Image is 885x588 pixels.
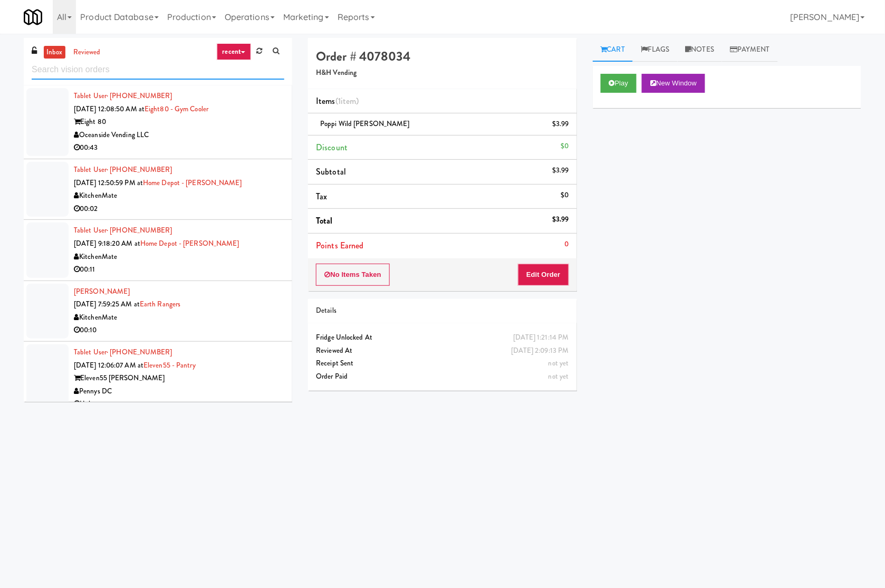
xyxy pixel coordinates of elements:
[511,344,569,358] div: [DATE] 2:09:13 PM
[316,239,363,252] span: Points Earned
[316,357,569,370] div: Receipt Sent
[316,141,348,153] span: Discount
[74,104,145,114] span: [DATE] 12:08:50 AM at
[140,238,239,248] a: Home Depot - [PERSON_NAME]
[316,50,569,63] h4: Order # 4078034
[316,264,390,286] button: No Items Taken
[143,360,196,370] a: Eleven55 - Pantry
[561,189,569,202] div: $0
[552,118,569,131] div: $3.99
[71,46,103,59] a: reviewed
[316,190,327,203] span: Tax
[678,38,723,62] a: Notes
[217,43,252,60] a: recent
[642,74,705,93] button: New Window
[316,215,333,227] span: Total
[24,281,292,342] li: [PERSON_NAME][DATE] 7:59:25 AM atEarth RangersKitchenMate00:10
[74,360,143,370] span: [DATE] 12:06:07 AM at
[145,104,208,114] a: Eight80 - Gym Cooler
[24,8,42,26] img: Micromart
[74,115,284,129] div: Eight 80
[74,203,284,216] div: 00:02
[549,358,569,368] span: not yet
[107,225,172,235] span: · [PHONE_NUMBER]
[74,178,143,188] span: [DATE] 12:50:59 PM at
[74,299,140,309] span: [DATE] 7:59:25 AM at
[143,178,242,188] a: Home Depot - [PERSON_NAME]
[74,165,172,175] a: Tablet User· [PHONE_NUMBER]
[74,398,284,411] div: Unknown
[316,331,569,344] div: Fridge Unlocked At
[565,238,569,251] div: 0
[316,166,346,178] span: Subtotal
[24,220,292,281] li: Tablet User· [PHONE_NUMBER][DATE] 9:18:20 AM atHome Depot - [PERSON_NAME]KitchenMate00:11
[513,331,569,344] div: [DATE] 1:21:14 PM
[341,95,356,107] ng-pluralize: item
[74,141,284,155] div: 00:43
[722,38,778,62] a: Payment
[518,264,569,286] button: Edit Order
[140,299,180,309] a: Earth Rangers
[74,263,284,276] div: 00:11
[633,38,678,62] a: Flags
[549,371,569,381] span: not yet
[74,91,172,101] a: Tablet User· [PHONE_NUMBER]
[24,159,292,220] li: Tablet User· [PHONE_NUMBER][DATE] 12:50:59 PM atHome Depot - [PERSON_NAME]KitchenMate00:02
[74,372,284,385] div: Eleven55 [PERSON_NAME]
[74,225,172,235] a: Tablet User· [PHONE_NUMBER]
[107,347,172,357] span: · [PHONE_NUMBER]
[561,140,569,153] div: $0
[32,60,284,80] input: Search vision orders
[74,324,284,337] div: 00:10
[316,370,569,383] div: Order Paid
[74,129,284,142] div: Oceanside Vending LLC
[316,304,569,317] div: Details
[316,95,359,107] span: Items
[74,311,284,324] div: KitchenMate
[335,95,359,107] span: (1 )
[552,164,569,177] div: $3.99
[320,119,409,129] span: Poppi Wild [PERSON_NAME]
[74,286,130,296] a: [PERSON_NAME]
[44,46,65,59] a: inbox
[593,38,633,62] a: Cart
[74,250,284,264] div: KitchenMate
[552,213,569,226] div: $3.99
[74,238,140,248] span: [DATE] 9:18:20 AM at
[74,385,284,398] div: Pennys DC
[74,347,172,357] a: Tablet User· [PHONE_NUMBER]
[316,69,569,77] h5: H&H Vending
[601,74,637,93] button: Play
[107,165,172,175] span: · [PHONE_NUMBER]
[24,342,292,416] li: Tablet User· [PHONE_NUMBER][DATE] 12:06:07 AM atEleven55 - PantryEleven55 [PERSON_NAME]Pennys DCU...
[74,189,284,203] div: KitchenMate
[316,344,569,358] div: Reviewed At
[107,91,172,101] span: · [PHONE_NUMBER]
[24,85,292,159] li: Tablet User· [PHONE_NUMBER][DATE] 12:08:50 AM atEight80 - Gym CoolerEight 80Oceanside Vending LLC...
